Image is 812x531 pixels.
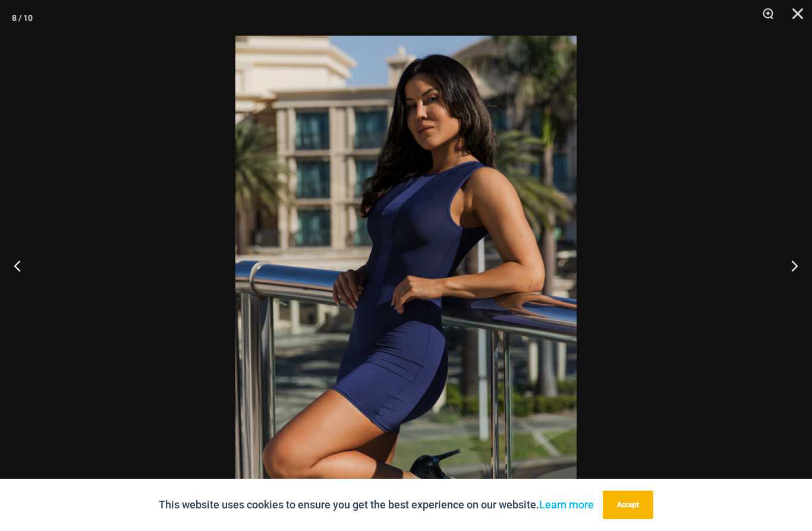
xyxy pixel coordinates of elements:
a: Learn more [539,498,594,511]
p: This website uses cookies to ensure you get the best experience on our website. [159,496,594,514]
button: Accept [603,491,653,519]
button: Next [767,236,812,295]
div: 8 / 10 [12,9,33,27]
